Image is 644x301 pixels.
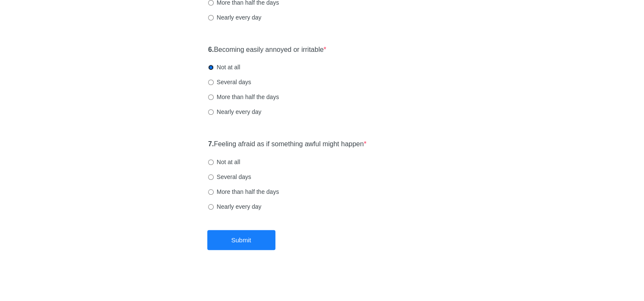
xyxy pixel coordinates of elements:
input: Not at all [208,159,214,165]
input: Several days [208,174,214,180]
label: Nearly every day [208,108,261,116]
label: Nearly every day [208,13,261,22]
label: Several days [208,173,251,181]
strong: 6. [208,46,214,53]
input: More than half the days [208,189,214,195]
button: Submit [207,230,275,250]
input: Not at all [208,65,214,70]
label: Becoming easily annoyed or irritable [208,45,326,55]
label: Nearly every day [208,202,261,211]
strong: 7. [208,140,214,148]
label: More than half the days [208,93,279,101]
label: Several days [208,78,251,86]
input: Nearly every day [208,109,214,115]
label: Feeling afraid as if something awful might happen [208,139,366,149]
label: More than half the days [208,187,279,196]
input: Nearly every day [208,15,214,20]
label: Not at all [208,63,240,71]
input: Several days [208,80,214,85]
label: Not at all [208,158,240,166]
input: More than half the days [208,94,214,100]
input: Nearly every day [208,204,214,210]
